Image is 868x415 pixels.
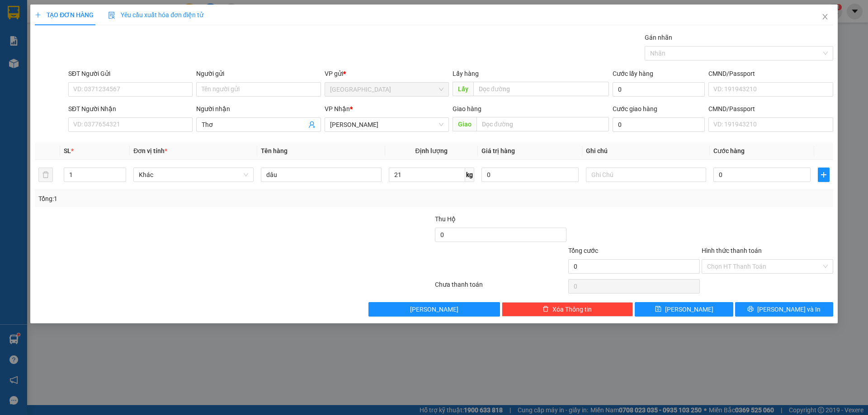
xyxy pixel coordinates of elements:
button: Close [812,5,838,30]
button: deleteXóa Thông tin [502,302,633,317]
label: Cước lấy hàng [613,70,653,77]
span: Đơn vị tính [133,147,167,154]
span: SL [64,147,71,154]
div: CMND/Passport [708,104,833,114]
span: delete [542,306,549,313]
span: Tên hàng [261,147,288,154]
span: kg [465,168,474,182]
span: TẠO ĐƠN HÀNG [35,11,94,19]
span: Định lượng [415,147,448,154]
label: Gán nhãn [645,34,672,41]
span: down [118,176,124,181]
input: 0 [481,168,579,182]
span: VP Nhận [325,105,350,112]
span: [PERSON_NAME] và In [757,304,821,314]
span: Giao hàng [453,105,481,112]
div: VP gửi [325,69,449,79]
button: plus [818,168,830,182]
div: SĐT Người Gửi [68,69,193,79]
label: Hình thức thanh toán [702,247,762,254]
div: CMND/Passport [708,69,833,79]
div: SĐT Người Nhận [68,104,193,114]
span: Lấy [453,82,473,96]
div: Tổng: 1 [38,194,335,204]
input: Ghi Chú [586,168,706,182]
img: icon [108,12,115,19]
div: Chưa thanh toán [434,280,567,295]
span: Tổng cước [568,247,598,254]
span: Yêu cầu xuất hóa đơn điện tử [108,11,203,19]
button: delete [38,168,53,182]
span: Giao [453,117,476,131]
th: Ghi chú [582,142,710,160]
span: Giá trị hàng [481,147,515,154]
span: Increase Value [116,168,126,175]
input: VD: Bàn, Ghế [261,168,381,182]
span: Thu Hộ [435,215,456,223]
span: close [821,13,829,20]
span: Đà Lạt [330,83,443,96]
span: Xóa Thông tin [552,304,592,314]
span: user-add [308,121,316,128]
button: printer[PERSON_NAME] và In [735,302,833,317]
span: plus [818,171,829,178]
span: Decrease Value [116,175,126,182]
input: Cước lấy hàng [613,82,705,97]
input: Dọc đường [476,117,609,131]
span: Phan Thiết [330,118,443,131]
span: [PERSON_NAME] [410,304,458,314]
input: Dọc đường [473,82,609,96]
span: up [118,169,124,175]
div: Người gửi [196,69,321,79]
span: Lấy hàng [453,70,479,77]
span: [PERSON_NAME] [665,304,713,314]
label: Cước giao hàng [613,105,657,112]
button: [PERSON_NAME] [368,302,500,317]
span: Cước hàng [713,147,745,154]
span: plus [35,12,41,18]
span: Khác [139,168,248,182]
span: save [655,306,661,313]
div: Người nhận [196,104,321,114]
input: Cước giao hàng [613,117,705,132]
span: printer [747,306,754,313]
button: save[PERSON_NAME] [635,302,733,317]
